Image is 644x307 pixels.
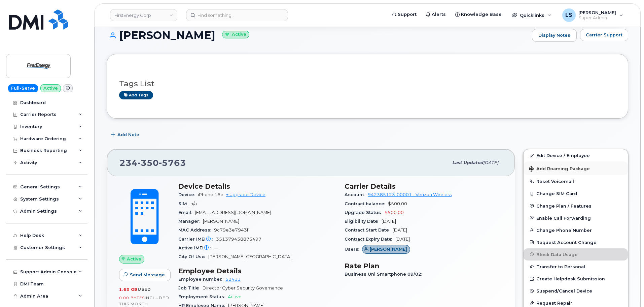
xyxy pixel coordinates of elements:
[225,277,241,282] a: 52411
[178,182,336,190] h3: Device Details
[178,277,225,282] span: Employee number
[117,131,139,138] span: Add Note
[580,29,628,41] button: Carrier Support
[138,158,159,168] span: 350
[138,287,151,292] span: used
[178,227,214,233] span: MAC Address
[110,9,177,21] a: FirstEnergy Corp
[186,9,288,21] input: Find something...
[345,182,503,190] h3: Carrier Details
[127,256,141,262] span: Active
[107,29,529,41] h1: [PERSON_NAME]
[195,210,271,215] span: [EMAIL_ADDRESS][DOMAIN_NAME]
[178,285,203,290] span: Job Title
[524,212,628,224] button: Enable Call Forwarding
[178,237,216,242] span: Carrier IMEI
[203,285,283,290] span: Director Cyber Security Governance
[395,237,410,242] span: [DATE]
[119,80,616,88] h3: Tags List
[382,219,396,224] span: [DATE]
[345,237,395,242] span: Contract Expiry Date
[214,227,248,233] span: 9c79e3e7943f
[524,224,628,236] button: Change Phone Number
[524,260,628,273] button: Transfer to Personal
[524,248,628,260] button: Block Data Usage
[398,11,417,18] span: Support
[203,219,239,224] span: [PERSON_NAME]
[529,166,590,173] span: Add Roaming Package
[119,287,138,292] span: 1.63 GB
[524,236,628,248] button: Request Account Change
[536,288,592,294] span: Suspend/Cancel Device
[421,8,451,21] a: Alerts
[578,10,616,15] span: [PERSON_NAME]
[524,161,628,175] button: Add Roaming Package
[370,246,407,252] span: [PERSON_NAME]
[507,8,556,22] div: Quicklinks
[226,192,265,197] a: + Upgrade Device
[190,201,197,206] span: n/a
[524,200,628,212] button: Change Plan / Features
[178,210,195,215] span: Email
[178,254,208,259] span: City Of Use
[178,201,190,206] span: SIM
[451,8,506,21] a: Knowledge Base
[345,210,385,215] span: Upgrade Status
[520,12,544,18] span: Quicklinks
[345,192,368,197] span: Account
[345,227,393,233] span: Contract Start Date
[119,269,171,281] button: Send Message
[119,296,145,300] span: 0.00 Bytes
[107,129,145,141] button: Add Note
[536,215,591,220] span: Enable Call Forwarding
[532,29,577,42] a: Display Notes
[393,227,407,233] span: [DATE]
[432,11,446,18] span: Alerts
[159,158,186,168] span: 5763
[216,237,261,242] span: 351379438875497
[483,160,498,165] span: [DATE]
[178,294,228,299] span: Employment Status
[615,278,639,302] iframe: Messenger Launcher
[558,8,628,22] div: Luke Shomaker
[119,158,186,168] span: 234
[130,272,165,278] span: Send Message
[345,272,425,277] span: Business Unl Smartphone 09/02
[362,247,410,252] a: [PERSON_NAME]
[586,32,622,38] span: Carrier Support
[452,160,483,165] span: Last updated
[345,201,388,206] span: Contract balance
[214,245,218,250] span: —
[119,91,153,99] a: Add tags
[228,294,242,299] span: Active
[524,187,628,199] button: Change SIM Card
[178,192,198,197] span: Device
[565,11,572,19] span: LS
[368,192,452,197] a: 942385123-00001 - Verizon Wireless
[222,31,249,38] small: Active
[524,273,628,285] a: Create Helpdesk Submission
[524,149,628,161] a: Edit Device / Employee
[536,203,592,208] span: Change Plan / Features
[578,15,616,21] span: Super Admin
[208,254,291,259] span: [PERSON_NAME][GEOGRAPHIC_DATA]
[178,245,214,250] span: Active IMEI
[345,247,362,252] span: Users
[524,285,628,297] button: Suspend/Cancel Device
[178,267,336,275] h3: Employee Details
[345,262,503,270] h3: Rate Plan
[387,8,421,21] a: Support
[524,175,628,187] button: Reset Voicemail
[385,210,404,215] span: $500.00
[461,11,502,18] span: Knowledge Base
[388,201,407,206] span: $500.00
[178,219,203,224] span: Manager
[345,219,382,224] span: Eligibility Date
[198,192,223,197] span: iPhone 16e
